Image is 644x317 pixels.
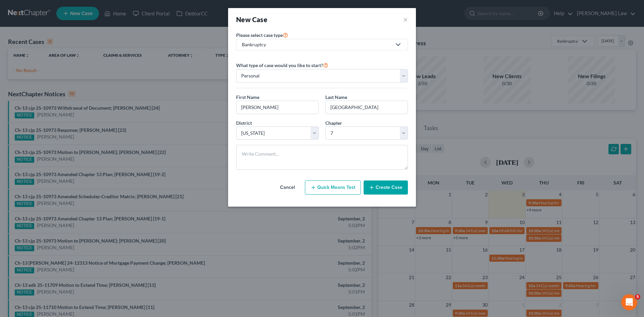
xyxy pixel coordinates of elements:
span: Last Name [325,94,347,100]
div: Bankruptcy [242,41,391,48]
input: Enter Last Name [326,101,408,114]
strong: New Case [236,15,267,23]
span: First Name [236,94,259,100]
span: District [236,120,252,126]
span: 5 [635,294,640,300]
button: × [403,15,408,24]
span: Chapter [325,120,342,126]
span: Please select case type [236,32,283,38]
button: Cancel [273,181,302,194]
button: Quick Means Test [305,180,361,195]
label: What type of case would you like to start? [236,61,328,69]
input: Enter First Name [236,101,318,114]
iframe: Intercom live chat [621,294,637,310]
button: Create Case [364,180,408,195]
